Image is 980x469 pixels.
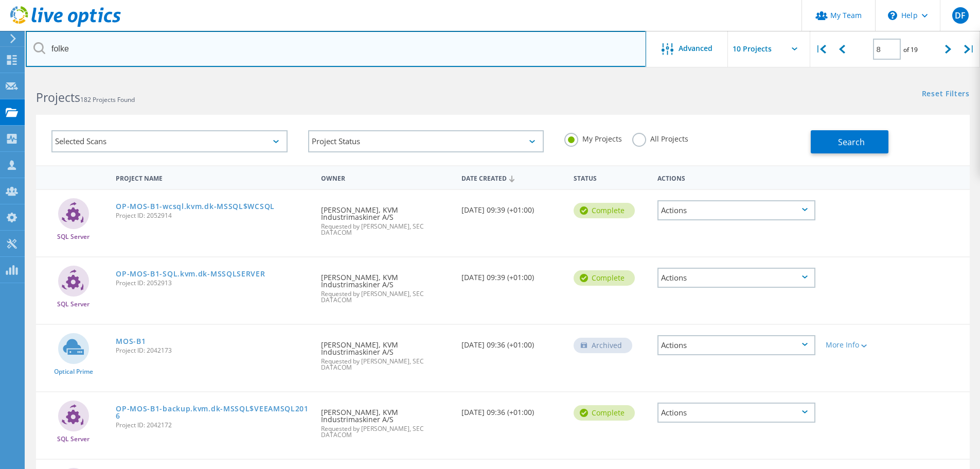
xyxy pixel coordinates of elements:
svg: \n [888,11,897,20]
div: [PERSON_NAME], KVM Industrimaskiner A/S [316,325,456,381]
label: My Projects [564,133,622,143]
span: Project ID: 2042173 [116,348,311,354]
div: Date Created [456,168,568,187]
button: Search [811,130,888,153]
div: [DATE] 09:39 (+01:00) [456,257,568,291]
div: [DATE] 09:39 (+01:00) [456,190,568,224]
input: Search projects by name, owner, ID, company, etc [26,31,646,67]
span: SQL Server [57,436,90,442]
span: Advanced [679,45,712,52]
div: [PERSON_NAME], KVM Industrimaskiner A/S [316,190,456,246]
span: Project ID: 2052914 [116,213,311,219]
a: MOS-B1 [116,338,146,345]
b: Projects [36,89,80,106]
span: Requested by [PERSON_NAME], SEC DATACOM [321,426,451,438]
div: Actions [657,335,815,355]
div: [DATE] 09:36 (+01:00) [456,392,568,426]
div: | [959,31,980,67]
span: SQL Server [57,234,90,240]
span: of 19 [903,45,918,54]
div: More Info [826,341,890,349]
div: [DATE] 09:36 (+01:00) [456,325,568,359]
span: 182 Projects Found [80,95,135,104]
div: Complete [574,203,635,218]
div: [PERSON_NAME], KVM Industrimaskiner A/S [316,257,456,314]
div: Status [568,168,652,187]
span: Search [838,136,865,148]
span: Requested by [PERSON_NAME], SEC DATACOM [321,223,451,236]
a: OP-MOS-B1-wcsql.kvm.dk-MSSQL$WCSQL [116,203,275,210]
a: OP-MOS-B1-SQL.kvm.dk-MSSQLSERVER [116,270,265,277]
div: Project Status [308,130,544,152]
span: Requested by [PERSON_NAME], SEC DATACOM [321,358,451,371]
div: Complete [574,270,635,286]
div: Actions [657,268,815,288]
label: All Projects [632,133,688,143]
span: Optical Prime [54,369,93,375]
div: | [810,31,831,67]
div: Complete [574,405,635,421]
a: Live Optics Dashboard [10,22,121,29]
a: OP-MOS-B1-backup.kvm.dk-MSSQL$VEEAMSQL2016 [116,405,311,420]
a: Reset Filters [922,90,970,99]
span: Project ID: 2042172 [116,422,311,428]
span: SQL Server [57,301,90,307]
div: Selected Scans [51,130,288,152]
div: [PERSON_NAME], KVM Industrimaskiner A/S [316,392,456,448]
div: Actions [657,200,815,220]
div: Actions [652,168,821,187]
span: DF [955,11,966,20]
span: Project ID: 2052913 [116,280,311,286]
div: Owner [316,168,456,187]
div: Project Name [111,168,316,187]
div: Archived [574,338,632,353]
div: Actions [657,403,815,423]
span: Requested by [PERSON_NAME], SEC DATACOM [321,291,451,303]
